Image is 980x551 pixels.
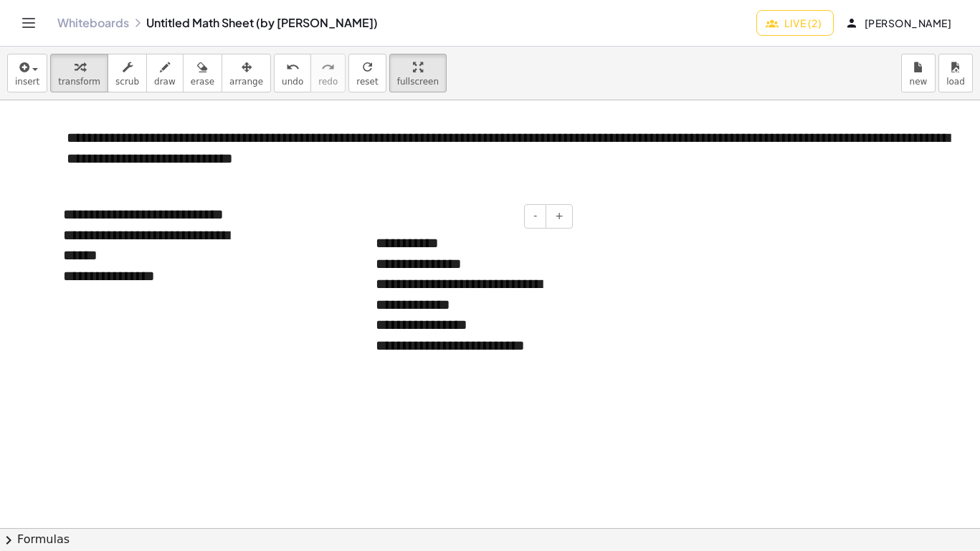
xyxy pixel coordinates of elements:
[108,54,147,92] button: scrub
[546,204,573,229] button: +
[282,77,303,87] span: undo
[318,77,338,87] span: redo
[191,77,214,87] span: erase
[837,10,963,36] button: [PERSON_NAME]
[389,54,447,92] button: fullscreen
[154,77,176,87] span: draw
[15,77,39,87] span: insert
[533,210,537,221] span: -
[901,54,936,92] button: new
[57,16,129,30] a: Whiteboards
[183,54,222,92] button: erase
[769,16,822,29] span: Live (2)
[50,54,108,92] button: transform
[115,77,139,87] span: scrub
[222,54,271,92] button: arrange
[356,77,378,87] span: reset
[848,16,951,29] span: [PERSON_NAME]
[910,77,928,87] span: new
[555,210,563,221] span: +
[321,59,335,76] i: redo
[397,77,439,87] span: fullscreen
[938,54,973,92] button: load
[361,59,374,76] i: refresh
[946,77,965,87] span: load
[756,10,834,36] button: Live (2)
[229,77,263,87] span: arrange
[274,54,311,92] button: undoundo
[348,54,386,92] button: refreshreset
[7,54,47,92] button: insert
[58,77,100,87] span: transform
[524,204,546,229] button: -
[146,54,184,92] button: draw
[286,59,300,76] i: undo
[310,54,346,92] button: redoredo
[17,11,40,34] button: Toggle navigation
